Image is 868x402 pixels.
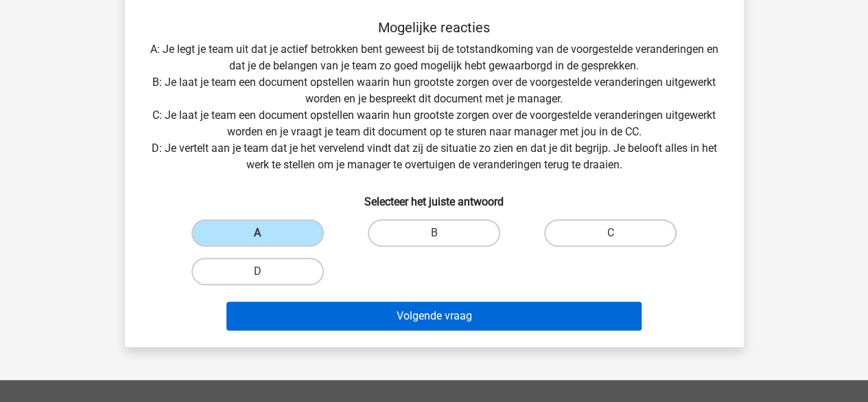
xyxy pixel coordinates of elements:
label: A [191,219,324,247]
label: B [368,219,500,247]
label: C [544,219,677,247]
button: Volgende vraag [226,302,642,331]
h5: Mogelijke reacties [147,19,722,36]
h6: Selecteer het juiste antwoord [147,184,722,208]
label: D [191,258,324,285]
